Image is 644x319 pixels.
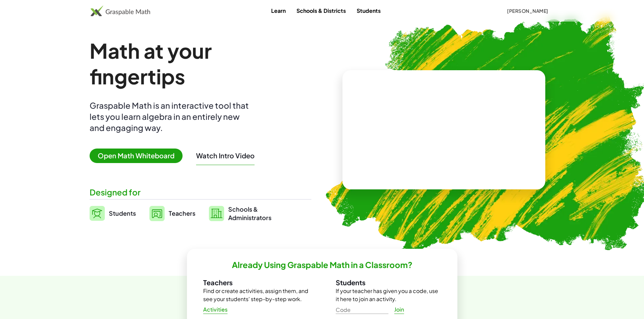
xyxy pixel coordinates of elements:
[394,306,404,313] span: Join
[203,287,309,303] p: Find or create activities, assign them, and see your students' step-by-step work.
[196,151,255,160] button: Watch Intro Video
[232,260,412,270] h2: Already Using Graspable Math in a Classroom?
[502,5,554,17] button: [PERSON_NAME]
[90,205,136,222] a: Students
[149,206,165,221] img: svg%3e
[209,206,224,221] img: svg%3e
[90,100,252,133] div: Graspable Math is an interactive tool that lets you learn algebra in an entirely new and engaging...
[90,149,183,163] span: Open Math Whiteboard
[90,153,188,160] a: Open Math Whiteboard
[169,209,195,217] span: Teachers
[388,303,410,316] a: Join
[109,209,136,217] span: Students
[209,205,271,222] a: Schools &Administrators
[266,4,291,17] a: Learn
[149,205,195,222] a: Teachers
[393,105,495,155] video: What is this? This is dynamic math notation. Dynamic math notation plays a central role in how Gr...
[90,206,105,221] img: svg%3e
[336,278,441,287] h3: Students
[291,4,351,17] a: Schools & Districts
[90,187,311,198] div: Designed for
[90,38,305,89] h1: Math at your fingertips
[203,306,228,313] span: Activities
[198,303,233,316] a: Activities
[336,287,441,303] p: If your teacher has given you a code, use it here to join an activity.
[351,4,386,17] a: Students
[507,8,548,14] span: [PERSON_NAME]
[228,205,271,222] span: Schools & Administrators
[203,278,309,287] h3: Teachers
